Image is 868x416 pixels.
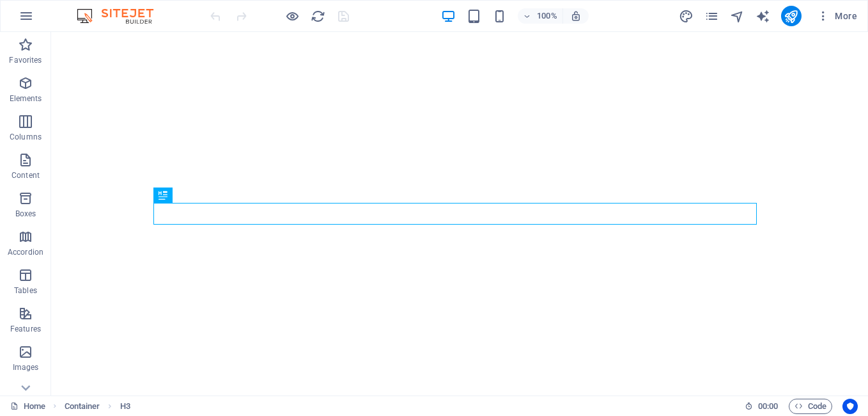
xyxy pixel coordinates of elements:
p: Features [10,324,41,334]
button: 100% [518,8,563,24]
i: On resize automatically adjust zoom level to fit chosen device. [570,10,582,22]
h6: Session time [745,399,779,414]
nav: breadcrumb [65,399,130,414]
button: pages [704,8,720,24]
button: Code [789,399,832,414]
p: Accordion [8,247,43,257]
span: : [767,401,769,411]
img: Editor Logo [74,8,169,24]
p: Favorites [9,55,42,65]
button: Click here to leave preview mode and continue editing [284,8,300,24]
i: Design (Ctrl+Alt+Y) [679,9,694,24]
h6: 100% [537,8,557,24]
button: reload [310,8,325,24]
p: Elements [10,93,42,104]
i: Pages (Ctrl+Alt+S) [704,9,719,24]
p: Content [12,170,40,180]
i: Navigator [730,9,745,24]
button: More [812,6,862,26]
i: Reload page [311,9,325,24]
p: Boxes [15,209,36,219]
a: Click to cancel selection. Double-click to open Pages [10,399,45,414]
span: More [817,10,857,22]
span: Click to select. Double-click to edit [120,399,130,414]
p: Tables [14,285,37,296]
button: design [679,8,694,24]
p: Columns [10,132,42,142]
button: navigator [730,8,745,24]
button: Usercentrics [842,399,858,414]
button: text_generator [756,8,771,24]
span: Click to select. Double-click to edit [65,399,100,414]
span: Code [794,399,826,414]
p: Images [13,362,39,372]
span: 00 00 [758,399,778,414]
i: AI Writer [756,9,770,24]
button: publish [781,6,802,26]
i: Publish [784,9,798,24]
